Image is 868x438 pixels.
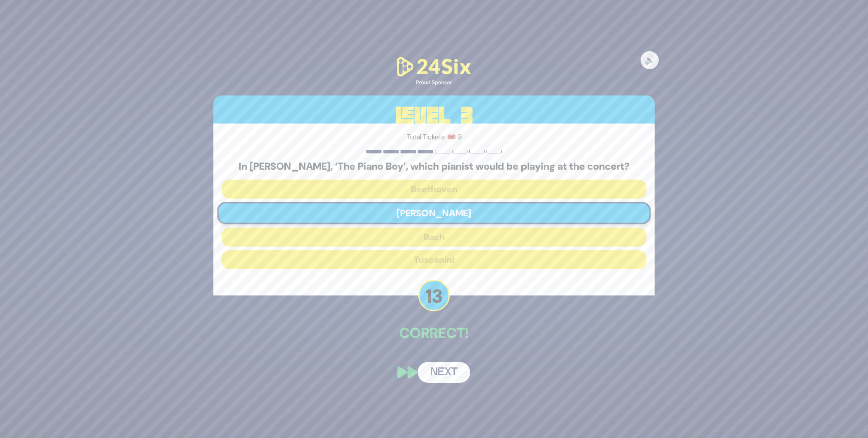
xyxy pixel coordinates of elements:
p: 13 [418,280,450,311]
h3: Level 3 [213,95,655,136]
button: Next [418,362,470,383]
h5: In [PERSON_NAME], ‘The Piano Boy’, which pianist would be playing at the concert? [222,161,646,172]
button: 🔊 [641,51,659,69]
button: Bach [222,228,646,247]
img: 24Six [393,55,475,78]
button: Tuscanini [222,250,646,269]
p: Total Tickets: 🎟️ 9 [222,132,646,143]
button: [PERSON_NAME] [217,202,651,224]
div: Proud Sponsor [393,78,475,86]
p: Correct! [213,322,655,344]
button: Beethoven [222,180,646,199]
